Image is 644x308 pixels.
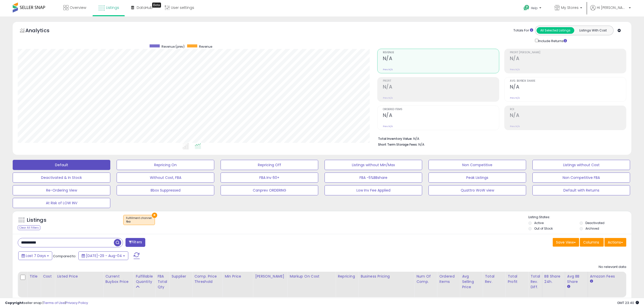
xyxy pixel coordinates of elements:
div: Supplier [171,274,190,279]
button: Columns [580,238,604,247]
span: ROI [510,108,626,111]
h2: N/A [510,84,626,91]
small: Prev: N/A [510,68,520,71]
button: Save View [553,238,579,247]
div: Total Rev. Diff. [530,274,540,290]
p: Listing States: [528,215,631,220]
h2: N/A [510,56,626,62]
h2: N/A [383,56,499,62]
div: Amazon Fees [590,274,634,279]
a: Help [520,1,546,16]
div: Repricing [338,274,356,279]
li: N/A [378,135,623,141]
small: Amazon Fees. [590,279,593,284]
small: Prev: N/A [510,125,520,128]
div: Title [29,274,39,279]
span: Listings [106,5,119,10]
div: Comp. Price Threshold [194,274,220,284]
div: Min Price [225,274,251,279]
button: [DATE]-29 - Aug-04 [78,251,128,260]
span: DataHub [137,5,153,10]
button: Repricing Off [221,160,318,170]
button: Non Competitive FBA [532,173,630,183]
div: Avg BB Share [567,274,586,284]
span: 2025-08-12 23:40 GMT [617,300,639,305]
span: Fulfillment channel : [126,216,152,224]
div: Total Rev. [485,274,503,284]
span: Profit [PERSON_NAME] [510,51,626,54]
div: No relevant data [599,265,626,269]
div: FBA Total Qty [157,274,167,290]
div: Cost [43,274,53,279]
strong: Copyright [5,300,24,305]
button: FBA -5%BBshare [325,173,422,183]
span: My Stores [561,5,579,10]
span: Revenue [383,51,499,54]
div: Markup on Cost [290,274,333,279]
span: N/A [418,142,424,147]
span: Avg. Buybox Share [510,80,626,82]
button: Listings without Min/Max [325,160,422,170]
i: Get Help [523,5,530,11]
div: Include Returns [531,38,573,44]
th: CSV column name: cust_attr_1_Supplier [169,272,192,297]
span: Help [531,6,538,10]
button: Actions [604,238,626,247]
button: Default [13,160,110,170]
h2: N/A [510,112,626,119]
div: Tooltip anchor [152,3,161,8]
div: Clear All Filters [18,225,40,230]
span: Ordered Items [383,108,499,111]
span: Overview [70,5,86,10]
button: FBA Inv 60+ [221,173,318,183]
span: Hi [PERSON_NAME] [597,5,627,10]
div: Listed Price [57,274,101,279]
a: Privacy Policy [66,300,88,305]
button: Low Inv Fee Applied [325,185,422,195]
small: Prev: N/A [383,68,393,71]
div: Current Buybox Price [105,274,131,284]
div: [PERSON_NAME] [255,274,285,279]
h5: Analytics [25,27,59,35]
span: Last 7 Days [26,253,46,258]
a: Hi [PERSON_NAME] [590,5,631,16]
button: Non Competitive [428,160,526,170]
button: Peak Listings [428,173,526,183]
div: Total Profit [508,274,526,284]
span: Columns [583,240,599,245]
span: Profit [383,80,499,82]
small: Avg BB Share. [567,284,570,289]
div: Totals For [513,28,533,33]
h2: N/A [383,112,499,119]
small: Prev: N/A [383,96,393,99]
button: Repricing On [117,160,214,170]
div: Ordered Items [439,274,458,284]
div: seller snap | | [5,301,88,305]
div: Num of Comp. [416,274,435,284]
button: Quattro WoW view [428,185,526,195]
a: Terms of Use [43,300,65,305]
span: Revenue (prev) [162,44,185,49]
span: [DATE]-29 - Aug-04 [86,253,122,258]
div: fba [126,220,152,224]
button: × [152,213,157,218]
span: Compared to: [53,254,76,259]
button: Listings without Cost [532,160,630,170]
small: Prev: N/A [510,96,520,99]
button: Without Cost, FBA [117,173,214,183]
b: Total Inventory Value: [378,136,413,141]
th: The percentage added to the cost of goods (COGS) that forms the calculator for Min & Max prices. [288,272,336,297]
label: Archived [585,226,599,231]
h2: N/A [383,84,499,91]
button: Default with Returns [532,185,630,195]
button: Filters [126,238,145,247]
div: Avg Selling Price [462,274,480,290]
button: Re-Ordering View [13,185,110,195]
h5: Listings [27,217,46,224]
label: Deactivated [585,221,604,225]
label: Out of Stock [534,226,553,231]
button: At Risk of LOW INV [13,198,110,208]
b: Short Term Storage Fees: [378,142,418,147]
button: Canprev ORDERING [221,185,318,195]
button: All Selected Listings [536,27,574,34]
